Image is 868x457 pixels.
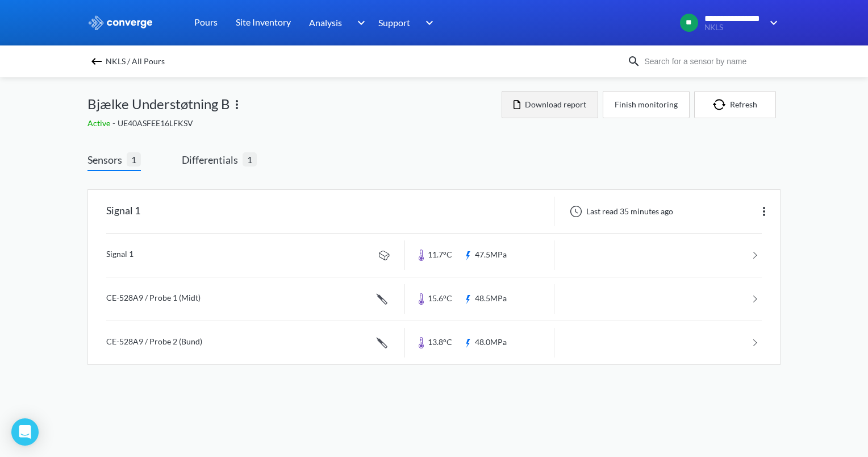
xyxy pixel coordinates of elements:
[106,53,165,69] span: NKLS / All Pours
[603,91,690,118] button: Finish monitoring
[87,152,127,168] span: Sensors
[87,15,153,30] img: logo_ewhite.svg
[87,117,502,130] div: UE40ASFEE16LFKSV
[378,15,410,30] span: Support
[694,91,776,118] button: Refresh
[762,16,781,30] img: downArrow.svg
[713,99,730,110] img: icon-refresh.svg
[350,16,368,30] img: downArrow.svg
[230,98,244,111] img: more.svg
[514,100,520,109] img: icon-file.svg
[87,93,230,115] span: Bjælke Understøtning B
[127,152,141,167] span: 1
[87,118,112,128] span: Active
[243,152,257,167] span: 1
[564,205,677,218] div: Last read 35 minutes ago
[106,197,140,226] div: Signal 1
[757,205,771,218] img: more.svg
[418,16,436,30] img: downArrow.svg
[182,152,243,168] span: Differentials
[90,55,103,68] img: backspace.svg
[704,23,762,32] span: NKLS
[641,55,778,68] input: Search for a sensor by name
[627,55,641,68] img: icon-search.svg
[11,418,39,446] div: Open Intercom Messenger
[502,91,598,118] button: Download report
[309,15,342,30] span: Analysis
[112,118,118,128] span: -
